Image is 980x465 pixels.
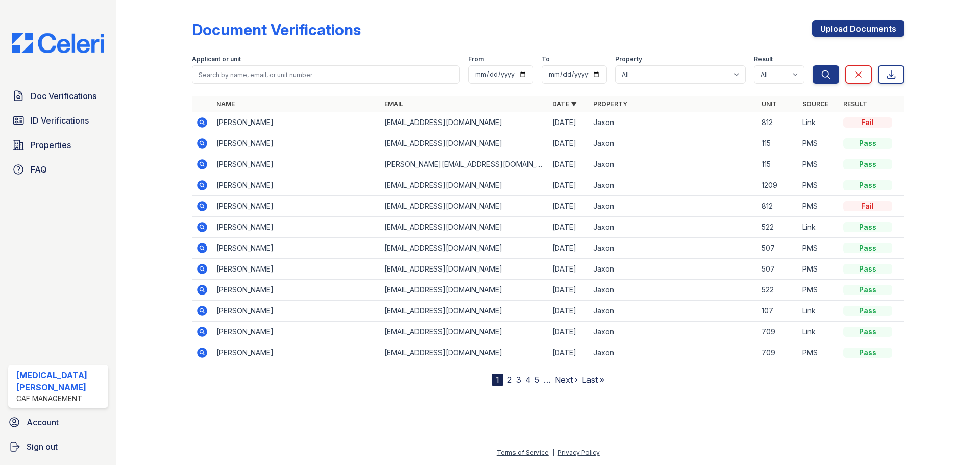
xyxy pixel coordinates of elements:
[507,375,512,385] a: 2
[27,416,59,428] span: Account
[798,322,839,342] td: Link
[558,449,600,456] a: Privacy Policy
[798,280,839,301] td: PMS
[589,238,757,259] td: Jaxon
[4,436,112,457] button: Sign out
[212,196,380,217] td: [PERSON_NAME]
[27,440,58,453] span: Sign out
[589,133,757,154] td: Jaxon
[589,112,757,133] td: Jaxon
[548,301,589,322] td: [DATE]
[31,90,96,102] span: Doc Verifications
[843,117,892,128] div: Fail
[384,100,403,108] a: Email
[380,322,548,342] td: [EMAIL_ADDRESS][DOMAIN_NAME]
[380,175,548,196] td: [EMAIL_ADDRESS][DOMAIN_NAME]
[192,65,460,84] input: Search by name, email, or unit number
[798,238,839,259] td: PMS
[548,342,589,363] td: [DATE]
[380,259,548,280] td: [EMAIL_ADDRESS][DOMAIN_NAME]
[16,369,104,394] div: [MEDICAL_DATA][PERSON_NAME]
[525,375,531,385] a: 4
[798,175,839,196] td: PMS
[798,259,839,280] td: PMS
[757,196,798,217] td: 812
[798,217,839,238] td: Link
[798,154,839,175] td: PMS
[589,196,757,217] td: Jaxon
[582,375,604,385] a: Last »
[380,301,548,322] td: [EMAIL_ADDRESS][DOMAIN_NAME]
[16,394,104,404] div: CAF Management
[843,100,867,108] a: Result
[589,259,757,280] td: Jaxon
[589,154,757,175] td: Jaxon
[212,259,380,280] td: [PERSON_NAME]
[589,301,757,322] td: Jaxon
[589,217,757,238] td: Jaxon
[212,175,380,196] td: [PERSON_NAME]
[762,100,777,108] a: Unit
[380,154,548,175] td: [PERSON_NAME][EMAIL_ADDRESS][DOMAIN_NAME]
[843,159,892,169] div: Pass
[548,322,589,342] td: [DATE]
[754,55,773,63] label: Result
[843,348,892,358] div: Pass
[542,55,550,63] label: To
[497,449,549,456] a: Terms of Service
[216,100,235,108] a: Name
[798,133,839,154] td: PMS
[380,196,548,217] td: [EMAIL_ADDRESS][DOMAIN_NAME]
[31,139,71,151] span: Properties
[843,285,892,295] div: Pass
[798,301,839,322] td: Link
[380,133,548,154] td: [EMAIL_ADDRESS][DOMAIN_NAME]
[757,280,798,301] td: 522
[212,112,380,133] td: [PERSON_NAME]
[468,55,484,63] label: From
[380,217,548,238] td: [EMAIL_ADDRESS][DOMAIN_NAME]
[548,280,589,301] td: [DATE]
[212,154,380,175] td: [PERSON_NAME]
[843,243,892,253] div: Pass
[757,175,798,196] td: 1209
[589,322,757,342] td: Jaxon
[615,55,642,63] label: Property
[843,222,892,232] div: Pass
[798,196,839,217] td: PMS
[212,217,380,238] td: [PERSON_NAME]
[548,133,589,154] td: [DATE]
[192,20,361,39] div: Document Verifications
[548,154,589,175] td: [DATE]
[192,55,241,63] label: Applicant or unit
[212,301,380,322] td: [PERSON_NAME]
[380,112,548,133] td: [EMAIL_ADDRESS][DOMAIN_NAME]
[516,375,521,385] a: 3
[843,306,892,316] div: Pass
[31,114,89,127] span: ID Verifications
[212,322,380,342] td: [PERSON_NAME]
[212,280,380,301] td: [PERSON_NAME]
[843,264,892,274] div: Pass
[8,86,108,106] a: Doc Verifications
[4,33,112,53] img: CE_Logo_Blue-a8612792a0a2168367f1c8372b55b34899dd931a85d93a1a3d3e32e68fde9ad4.png
[589,342,757,363] td: Jaxon
[843,201,892,211] div: Fail
[798,342,839,363] td: PMS
[757,112,798,133] td: 812
[31,163,47,176] span: FAQ
[548,259,589,280] td: [DATE]
[757,217,798,238] td: 522
[757,133,798,154] td: 115
[843,180,892,190] div: Pass
[380,238,548,259] td: [EMAIL_ADDRESS][DOMAIN_NAME]
[212,238,380,259] td: [PERSON_NAME]
[548,196,589,217] td: [DATE]
[757,322,798,342] td: 709
[555,375,578,385] a: Next ›
[548,112,589,133] td: [DATE]
[4,412,112,432] a: Account
[843,327,892,337] div: Pass
[757,154,798,175] td: 115
[812,20,904,37] a: Upload Documents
